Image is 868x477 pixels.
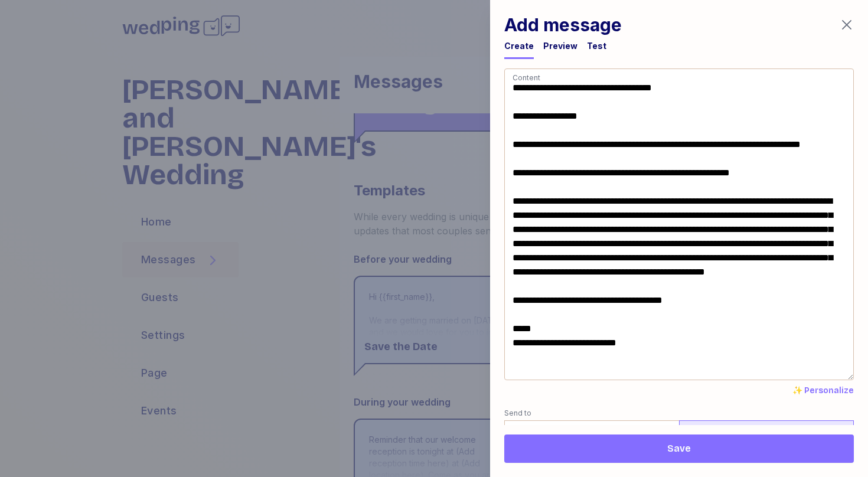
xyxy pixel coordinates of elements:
div: Preview [543,40,577,52]
label: Select guests [679,420,854,450]
button: ✨ Personalize [792,385,854,397]
button: Save [504,434,854,463]
h1: Add message [504,14,622,35]
div: Create [504,40,534,52]
label: Send to [504,406,854,420]
label: All guests [504,420,679,450]
div: Test [587,40,606,52]
span: Save [667,442,691,456]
